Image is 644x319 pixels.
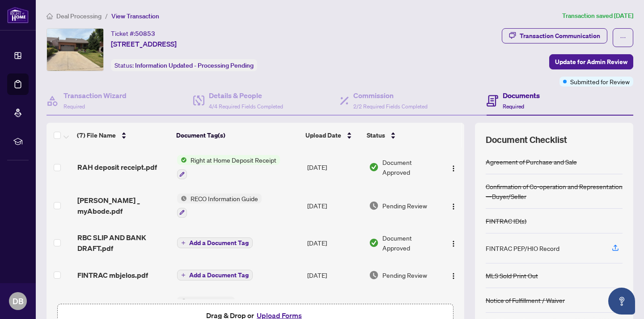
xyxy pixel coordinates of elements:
span: Required [64,103,85,110]
button: Open asap [608,288,635,315]
span: 50853 [135,30,155,38]
span: Required [503,103,524,110]
span: View Transaction [111,12,159,20]
span: RBC SLIP AND BANK DRAFT.pdf [77,232,170,254]
button: Logo [446,160,461,174]
span: (7) File Name [77,130,116,140]
span: Pending Review [382,201,427,211]
th: Document Tag(s) [173,123,302,148]
span: Document Approved [382,233,439,253]
img: Logo [450,203,457,210]
h4: Documents [503,90,540,101]
img: logo [7,7,29,23]
img: Status Icon [177,297,187,306]
li: / [105,11,108,21]
h4: Details & People [209,90,283,101]
img: Document Status [369,162,379,172]
td: [DATE] [304,225,365,261]
span: Status [367,130,385,140]
span: Pending Review [382,270,427,280]
img: Status Icon [177,155,187,165]
span: FINTRAC ID(s) [187,297,235,306]
span: 2/2 Required Fields Completed [353,103,428,110]
button: Logo [446,198,461,213]
span: [PERSON_NAME] _ myAbode.pdf [77,195,170,216]
span: Submitted for Review [570,77,630,86]
img: Document Status [369,201,379,211]
span: Document Checklist [486,134,567,146]
th: (7) File Name [73,123,173,148]
button: Status IconRECO Information Guide [177,194,262,218]
img: IMG-40741536_1.jpg [47,29,103,71]
button: Add a Document Tag [177,270,253,280]
span: Add a Document Tag [189,240,249,246]
td: [DATE] [304,148,365,186]
th: Upload Date [302,123,363,148]
span: Upload Date [305,130,341,140]
span: Update for Admin Review [555,55,627,69]
button: Logo [446,268,461,282]
span: ellipsis [620,34,626,41]
button: Update for Admin Review [549,54,633,69]
div: Ticket #: [111,28,155,39]
td: [DATE] [304,261,365,289]
span: Information Updated - Processing Pending [135,61,254,69]
span: RECO Information Guide [187,194,262,203]
span: plus [181,241,186,245]
img: Logo [450,272,457,280]
td: [DATE] [304,186,365,225]
button: Add a Document Tag [177,269,253,281]
img: Document Status [369,238,379,248]
div: FINTRAC PEP/HIO Record [486,243,559,253]
div: Agreement of Purchase and Sale [486,157,577,167]
div: Notice of Fulfillment / Waiver [486,295,565,305]
img: Logo [450,165,457,172]
th: Status [363,123,440,148]
span: plus [181,273,186,277]
span: DB [13,295,24,307]
img: Logo [450,240,457,247]
button: Add a Document Tag [177,237,253,249]
span: home [47,13,53,19]
div: MLS Sold Print Out [486,271,538,280]
article: Transaction saved [DATE] [562,11,633,21]
span: Document Approved [382,157,439,177]
span: FINTRAC mbjelos.pdf [77,270,148,280]
button: Transaction Communication [502,28,607,43]
div: Confirmation of Co-operation and Representation—Buyer/Seller [486,181,623,201]
img: Status Icon [177,194,187,203]
div: FINTRAC ID(s) [486,216,526,226]
button: Add a Document Tag [177,237,253,248]
button: Status IconRight at Home Deposit Receipt [177,155,280,179]
span: Right at Home Deposit Receipt [187,155,280,165]
span: [STREET_ADDRESS] [111,39,177,49]
div: Status: [111,59,257,71]
h4: Commission [353,90,428,101]
span: Deal Processing [56,12,102,20]
span: 4/4 Required Fields Completed [209,103,283,110]
span: Add a Document Tag [189,272,249,278]
img: Document Status [369,270,379,280]
div: Transaction Communication [520,29,600,43]
h4: Transaction Wizard [64,90,127,101]
button: Logo [446,236,461,250]
span: RAH deposit receipt.pdf [77,162,157,172]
